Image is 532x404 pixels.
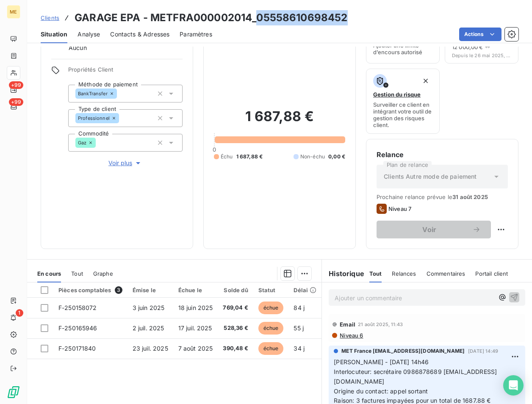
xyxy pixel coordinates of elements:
[328,153,345,160] span: 0,00 €
[503,375,524,396] div: Open Intercom Messenger
[78,140,86,145] span: Gaz
[133,324,164,332] span: 2 juil. 2025
[468,349,498,354] span: [DATE] 14:49
[115,286,122,294] span: 3
[236,153,263,160] span: 1 687,88 €
[214,108,345,133] h2: 1 687,88 €
[452,194,488,200] span: 31 août 2025
[340,321,355,328] span: Email
[322,268,364,279] h6: Historique
[78,116,110,121] span: Professionnel
[258,287,284,293] div: Statut
[294,345,305,352] span: 34 j
[41,14,59,22] a: Clients
[58,286,122,294] div: Pièces comptables
[78,30,100,39] span: Analyse
[223,304,248,312] span: 769,04 €
[358,322,403,327] span: 21 août 2025, 11:43
[392,270,416,277] span: Relances
[384,172,477,181] span: Clients Autre mode de paiement
[133,345,168,352] span: 23 juil. 2025
[294,324,304,332] span: 55 j
[369,270,382,277] span: Tout
[9,98,23,106] span: +99
[377,221,491,238] button: Voir
[68,158,183,168] button: Voir plus
[475,270,508,277] span: Portail client
[427,270,465,277] span: Commentaires
[459,28,502,41] button: Actions
[119,114,126,122] input: Ajouter une valeur
[7,385,20,399] img: Logo LeanPay
[223,324,248,332] span: 528,36 €
[41,14,59,21] span: Clients
[178,324,212,332] span: 17 juil. 2025
[388,205,411,212] span: Niveau 7
[133,304,165,311] span: 3 juin 2025
[133,287,168,293] div: Émise le
[58,345,96,352] span: F-250171840
[258,322,284,335] span: échue
[258,342,284,355] span: échue
[178,287,213,293] div: Échue le
[334,358,429,365] span: [PERSON_NAME] - [DATE] 14h46
[75,10,347,25] h3: GARAGE EPA - METFRA000002014_05558610698452
[294,287,316,293] div: Délai
[96,139,103,147] input: Ajouter une valeur
[366,69,440,134] button: Gestion du risqueSurveiller ce client en intégrant votre outil de gestion des risques client.
[180,30,212,39] span: Paramètres
[178,304,213,311] span: 18 juin 2025
[334,397,490,404] span: Raison: 3 factures impayées pour un total de 1687.88 €
[334,368,497,385] span: Interlocuteur: secrétaire 0986878689 [EMAIL_ADDRESS][DOMAIN_NAME]
[7,83,20,97] a: +99
[69,44,87,52] span: Aucun
[373,91,421,98] span: Gestion du risque
[373,101,432,128] span: Surveiller ce client en intégrant votre outil de gestion des risques client.
[373,42,432,55] span: Ajouter une limite d’encours autorisé
[387,226,472,233] span: Voir
[78,91,108,96] span: BankTransfer
[221,153,233,160] span: Échu
[377,149,508,160] h6: Relance
[9,81,23,89] span: +99
[93,270,113,277] span: Graphe
[178,345,213,352] span: 7 août 2025
[110,30,169,39] span: Contacts & Adresses
[108,159,142,167] span: Voir plus
[258,302,284,314] span: échue
[341,347,465,355] span: MET France [EMAIL_ADDRESS][DOMAIN_NAME]
[300,153,325,160] span: Non-échu
[223,344,248,353] span: 390,48 €
[7,5,20,19] div: ME
[117,90,124,97] input: Ajouter une valeur
[294,304,305,311] span: 84 j
[223,287,248,293] div: Solde dû
[58,304,97,311] span: F-250158072
[41,30,67,39] span: Situation
[452,53,511,58] span: Depuis le 26 mai 2025, 16:22
[339,332,363,339] span: Niveau 6
[7,100,20,113] a: +99
[71,270,83,277] span: Tout
[16,309,23,317] span: 1
[58,324,97,332] span: F-250165946
[334,387,428,395] span: Origine du contact: appel sortant
[213,146,216,153] span: 0
[377,194,508,200] span: Prochaine relance prévue le
[68,66,183,78] span: Propriétés Client
[37,270,61,277] span: En cours
[452,44,483,50] span: 12 000,00 €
